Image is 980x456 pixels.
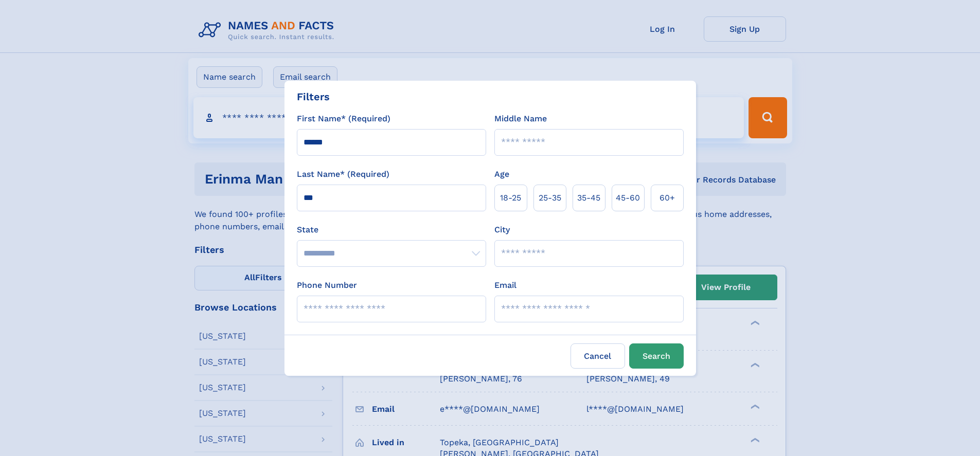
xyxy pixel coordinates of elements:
[297,113,390,125] label: First Name* (Required)
[660,192,675,204] span: 60+
[297,89,330,104] div: Filters
[539,192,561,204] span: 25‑35
[494,279,516,291] label: Email
[500,192,521,204] span: 18‑25
[571,343,625,369] label: Cancel
[494,168,509,180] label: Age
[297,279,357,291] label: Phone Number
[616,192,640,204] span: 45‑60
[494,113,547,125] label: Middle Name
[297,168,389,180] label: Last Name* (Required)
[297,224,486,236] label: State
[494,224,510,236] label: City
[629,343,684,369] button: Search
[577,192,600,204] span: 35‑45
